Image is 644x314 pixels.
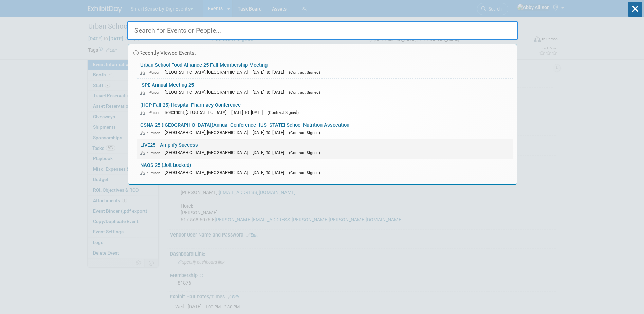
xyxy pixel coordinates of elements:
[289,90,320,95] span: (Contract Signed)
[127,21,518,40] input: Search for Events or People...
[268,110,299,115] span: (Contract Signed)
[140,130,163,135] span: In-Person
[140,171,163,175] span: In-Person
[137,99,513,119] a: (HCP Fall 25) Hospital Pharmacy Conference In-Person Rosemont, [GEOGRAPHIC_DATA] [DATE] to [DATE]...
[231,110,266,115] span: [DATE] to [DATE]
[165,150,251,155] span: [GEOGRAPHIC_DATA], [GEOGRAPHIC_DATA]
[165,110,230,115] span: Rosemont, [GEOGRAPHIC_DATA]
[289,150,320,155] span: (Contract Signed)
[137,159,513,179] a: NACS 25 (Jolt booked) In-Person [GEOGRAPHIC_DATA], [GEOGRAPHIC_DATA] [DATE] to [DATE] (Contract S...
[253,170,288,175] span: [DATE] to [DATE]
[165,130,251,135] span: [GEOGRAPHIC_DATA], [GEOGRAPHIC_DATA]
[289,170,320,175] span: (Contract Signed)
[253,130,288,135] span: [DATE] to [DATE]
[140,110,163,115] span: In-Person
[132,44,513,59] div: Recently Viewed Events:
[140,70,163,75] span: In-Person
[140,151,163,155] span: In-Person
[137,119,513,139] a: CSNA 25 ([GEOGRAPHIC_DATA])Annual Conference- [US_STATE] School Nutrition Assocation In-Person [G...
[289,130,320,135] span: (Contract Signed)
[137,59,513,78] a: Urban School Food Alliance 25 Fall Membership Meeting In-Person [GEOGRAPHIC_DATA], [GEOGRAPHIC_DA...
[289,70,320,75] span: (Contract Signed)
[137,79,513,99] a: ISPE Annual Meeting 25 In-Person [GEOGRAPHIC_DATA], [GEOGRAPHIC_DATA] [DATE] to [DATE] (Contract ...
[253,150,288,155] span: [DATE] to [DATE]
[165,170,251,175] span: [GEOGRAPHIC_DATA], [GEOGRAPHIC_DATA]
[140,90,163,95] span: In-Person
[165,70,251,75] span: [GEOGRAPHIC_DATA], [GEOGRAPHIC_DATA]
[137,139,513,159] a: LIVE25 - Amplify Success In-Person [GEOGRAPHIC_DATA], [GEOGRAPHIC_DATA] [DATE] to [DATE] (Contrac...
[253,90,288,95] span: [DATE] to [DATE]
[253,70,288,75] span: [DATE] to [DATE]
[165,90,251,95] span: [GEOGRAPHIC_DATA], [GEOGRAPHIC_DATA]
